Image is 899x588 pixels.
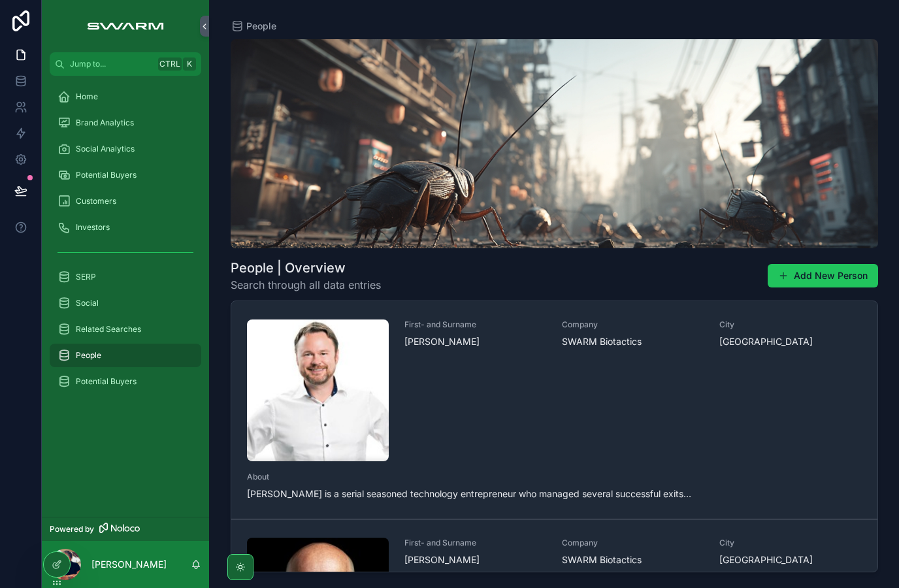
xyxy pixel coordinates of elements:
span: About [247,472,862,482]
span: Company [562,319,704,330]
span: Social [76,298,99,308]
span: Company [562,538,704,548]
a: Potential Buyers [50,370,201,393]
a: Investors [50,216,201,239]
a: First- and Surname[PERSON_NAME]CompanySWARM BiotacticsCity[GEOGRAPHIC_DATA]About[PERSON_NAME] is ... [231,301,877,519]
span: First- and Surname [404,319,546,330]
span: Brand Analytics [76,118,134,128]
span: City [719,319,861,330]
button: Add New Person [768,264,878,287]
span: [PERSON_NAME] is a serial seasoned technology entrepreneur who managed several successful exits… [247,487,862,500]
button: Jump to...CtrlK [50,52,201,76]
a: Related Searches [50,318,201,341]
span: [GEOGRAPHIC_DATA] [719,335,861,348]
span: Customers [76,196,116,206]
span: Home [76,91,98,102]
a: SERP [50,265,201,289]
span: SERP [76,272,96,282]
span: People [76,350,101,361]
span: Jump to... [70,59,153,69]
a: People [231,20,276,33]
span: SWARM Biotactics [562,335,704,348]
a: Social Analytics [50,137,201,161]
span: [PERSON_NAME] [404,335,546,348]
a: People [50,344,201,367]
span: City [719,538,861,548]
span: First- and Surname [404,538,546,548]
span: Powered by [50,524,94,534]
div: scrollable content [42,76,209,410]
span: SWARM Biotactics [562,553,704,566]
span: Potential Buyers [76,376,137,387]
span: Potential Buyers [76,170,137,180]
span: K [184,59,195,69]
a: Potential Buyers [50,163,201,187]
a: Customers [50,189,201,213]
a: Home [50,85,201,108]
span: People [246,20,276,33]
span: Ctrl [158,57,182,71]
span: Related Searches [76,324,141,335]
img: App logo [80,16,170,37]
h1: People | Overview [231,259,381,277]
span: Search through all data entries [231,277,381,293]
span: [GEOGRAPHIC_DATA] [719,553,861,566]
p: [PERSON_NAME] [91,558,167,571]
a: Brand Analytics [50,111,201,135]
a: Powered by [42,517,209,541]
img: 1732828137887 [247,319,389,461]
span: Investors [76,222,110,233]
a: Social [50,291,201,315]
span: Social Analytics [76,144,135,154]
span: [PERSON_NAME] [404,553,546,566]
